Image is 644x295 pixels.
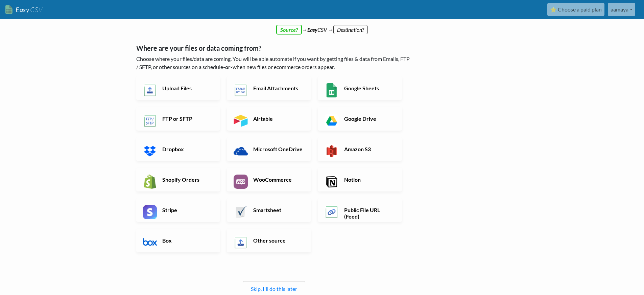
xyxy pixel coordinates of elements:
[252,115,305,122] h6: Airtable
[5,3,43,17] a: EasyCSV
[318,76,402,100] a: Google Sheets
[234,144,248,158] img: Microsoft OneDrive App & API
[136,44,412,52] h5: Where are your files or data coming from?
[234,175,248,189] img: WooCommerce App & API
[252,207,305,213] h6: Smartsheet
[318,137,402,161] a: Amazon S3
[342,176,396,183] h6: Notion
[318,198,402,222] a: Public File URL (Feed)
[143,235,157,250] img: Box App & API
[227,107,311,131] a: Airtable
[318,107,402,131] a: Google Drive
[223,64,233,70] b: -or-
[608,3,635,16] a: aamaya
[234,205,248,219] img: Smartsheet App & API
[234,83,248,97] img: Email New CSV or XLSX File App & API
[161,146,214,152] h6: Dropbox
[325,83,339,97] img: Google Sheets App & API
[252,237,305,244] h6: Other source
[325,144,339,158] img: Amazon S3 App & API
[136,55,412,71] p: Choose where your files/data are coming. You will be able automate if you want by getting files &...
[227,137,311,161] a: Microsoft OneDrive
[161,85,214,91] h6: Upload Files
[251,286,297,292] a: Skip, I'll do this later
[136,229,220,252] a: Box
[143,144,157,158] img: Dropbox App & API
[325,205,339,219] img: Public File URL App & API
[342,115,396,122] h6: Google Drive
[342,85,396,91] h6: Google Sheets
[547,3,604,16] a: ⭐ Choose a paid plan
[161,115,214,122] h6: FTP or SFTP
[234,235,248,250] img: Other Source App & API
[161,237,214,244] h6: Box
[161,207,214,213] h6: Stripe
[136,76,220,100] a: Upload Files
[136,107,220,131] a: FTP or SFTP
[29,5,43,14] span: CSV
[129,19,515,34] div: → CSV →
[252,146,305,152] h6: Microsoft OneDrive
[234,114,248,128] img: Airtable App & API
[143,205,157,219] img: Stripe App & API
[252,85,305,91] h6: Email Attachments
[325,114,339,128] img: Google Drive App & API
[136,137,220,161] a: Dropbox
[136,198,220,222] a: Stripe
[227,229,311,252] a: Other source
[318,168,402,191] a: Notion
[143,83,157,97] img: Upload Files App & API
[342,207,396,220] h6: Public File URL (Feed)
[325,175,339,189] img: Notion App & API
[136,168,220,191] a: Shopify Orders
[161,176,214,183] h6: Shopify Orders
[143,175,157,189] img: Shopify App & API
[252,176,305,183] h6: WooCommerce
[227,168,311,191] a: WooCommerce
[143,114,157,128] img: FTP or SFTP App & API
[227,198,311,222] a: Smartsheet
[227,76,311,100] a: Email Attachments
[342,146,396,152] h6: Amazon S3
